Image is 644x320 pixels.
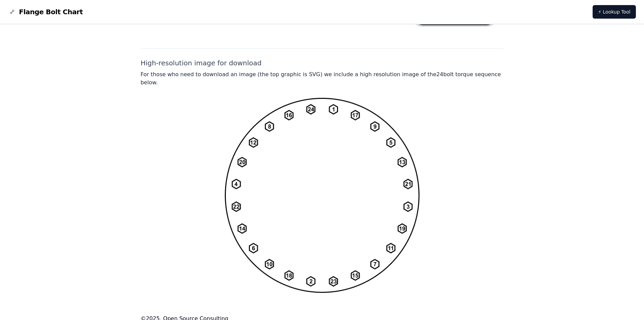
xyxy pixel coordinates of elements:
[8,7,83,17] a: Flange Bolt Chart LogoFlange Bolt Chart
[593,5,636,19] a: ⚡ Lookup Tool
[225,98,420,293] img: 24 bolt torque pattern
[141,70,504,87] p: For those who need to download an image (the top graphic is SVG) we include a high resolution ima...
[8,8,16,16] img: Flange Bolt Chart Logo
[19,7,83,17] span: Flange Bolt Chart
[141,58,504,68] h2: High-resolution image for download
